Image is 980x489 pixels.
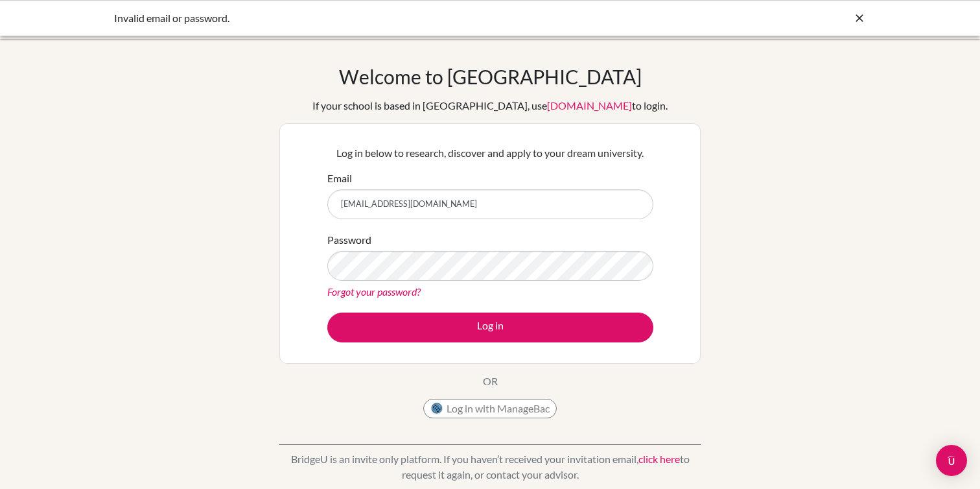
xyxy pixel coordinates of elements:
label: Email [327,171,352,186]
div: Invalid email or password. [114,10,671,26]
a: Forgot your password? [327,285,421,298]
div: Open Intercom Messenger [936,445,967,476]
button: Log in [327,313,653,342]
h1: Welcome to [GEOGRAPHIC_DATA] [339,65,642,88]
a: click here [638,453,680,465]
p: Log in below to research, discover and apply to your dream university. [327,145,653,161]
p: BridgeU is an invite only platform. If you haven’t received your invitation email, to request it ... [279,451,701,483]
div: If your school is based in [GEOGRAPHIC_DATA], use to login. [312,98,668,113]
a: [DOMAIN_NAME] [547,99,632,112]
button: Log in with ManageBac [423,399,557,418]
label: Password [327,232,371,248]
p: OR [483,374,498,389]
